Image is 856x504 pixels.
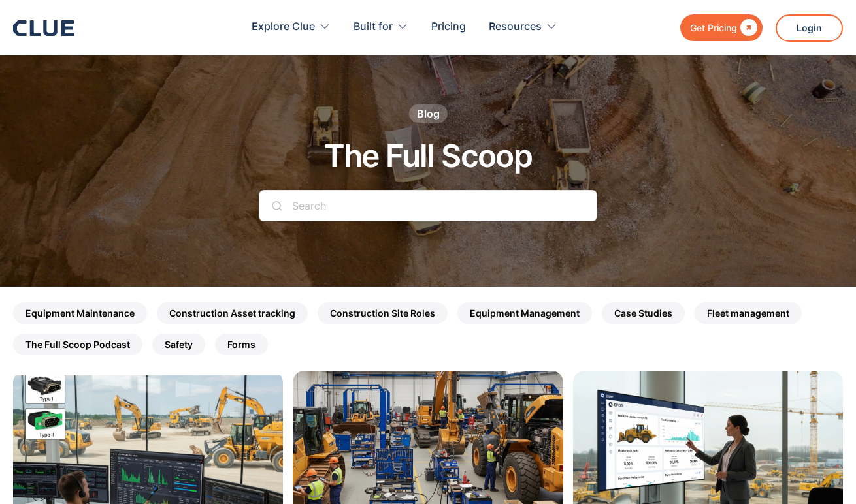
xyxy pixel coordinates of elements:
[354,7,408,48] div: Built for
[417,106,440,121] div: Blog
[252,7,331,48] div: Explore Clue
[259,190,597,221] input: Search
[324,139,533,174] h1: The Full Scoop
[13,334,142,355] a: The Full Scoop Podcast
[489,7,542,48] div: Resources
[457,302,592,324] a: Equipment Management
[489,7,557,48] div: Resources
[272,200,282,211] img: search icon
[776,14,843,42] a: Login
[431,7,466,48] a: Pricing
[13,302,147,324] a: Equipment Maintenance
[354,7,393,48] div: Built for
[695,302,802,324] a: Fleet management
[690,20,737,36] div: Get Pricing
[737,20,757,36] div: 
[680,14,763,41] a: Get Pricing
[318,302,448,324] a: Construction Site Roles
[252,7,315,48] div: Explore Clue
[152,334,205,355] a: Safety
[215,334,268,355] a: Forms
[259,190,597,234] form: Search
[602,302,685,324] a: Case Studies
[157,302,308,324] a: Construction Asset tracking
